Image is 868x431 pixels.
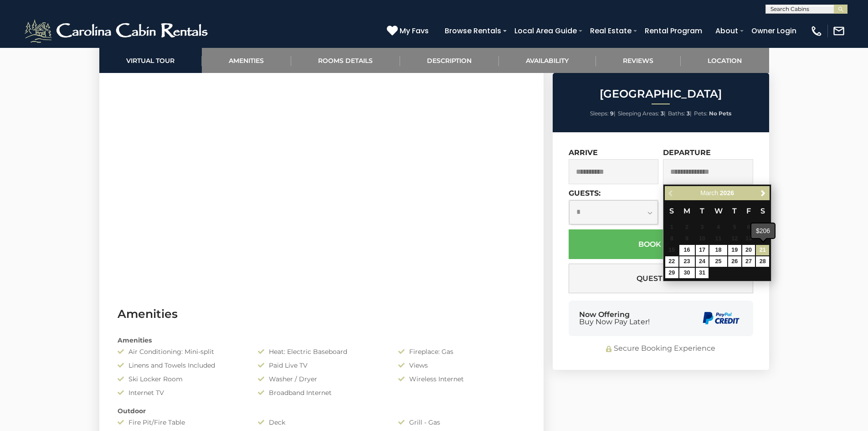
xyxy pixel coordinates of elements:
a: Location [681,48,769,73]
div: Heat: Electric Baseboard [251,347,391,356]
strong: No Pets [709,110,731,117]
h2: [GEOGRAPHIC_DATA] [555,88,767,100]
a: 24 [696,256,709,267]
span: 11 [709,234,727,244]
strong: 9 [610,110,614,117]
span: My Favs [400,25,429,36]
span: 6 [742,222,755,233]
span: Thursday [732,207,737,215]
div: Broadband Internet [251,388,391,397]
img: mail-regular-white.png [832,25,845,37]
label: Departure [663,148,711,157]
div: Outdoor [111,406,532,415]
a: Availability [499,48,596,73]
div: Ski Locker Room [111,374,251,384]
div: Views [391,361,532,370]
div: Deck [251,418,391,427]
a: 18 [709,245,727,255]
label: Guests: [569,189,601,197]
a: 19 [728,245,741,255]
a: 27 [742,256,755,267]
span: Wednesday [714,207,723,215]
a: 21 [756,245,769,255]
a: 26 [728,256,741,267]
a: 29 [665,268,678,278]
div: Fire Pit/Fire Table [111,418,251,427]
a: 25 [709,256,727,267]
a: 20 [742,245,755,255]
a: Description [400,48,499,73]
button: Questions? [569,264,753,293]
span: 10 [696,234,709,244]
span: Sleeps: [590,110,609,117]
a: Amenities [202,48,291,73]
div: Fireplace: Gas [391,347,532,356]
a: Real Estate [586,23,636,39]
a: Reviews [596,48,681,73]
img: White-1-2.png [23,17,212,45]
span: Tuesday [700,207,704,215]
a: 23 [679,256,695,267]
span: Sleeping Areas: [618,110,659,117]
span: March [700,189,718,197]
a: Browse Rentals [440,23,506,39]
span: 8 [665,234,678,244]
img: phone-regular-white.png [810,25,823,37]
div: Wireless Internet [391,374,532,384]
span: 3 [696,222,709,233]
div: Grill - Gas [391,418,532,427]
span: Baths: [668,110,685,117]
div: Linens and Towels Included [111,361,251,370]
a: 31 [696,268,709,278]
div: $206 [751,223,775,238]
a: Local Area Guide [510,23,581,39]
li: | [618,108,666,119]
span: 2 [679,222,695,233]
a: 28 [756,256,769,267]
a: About [711,23,743,39]
span: Next [760,190,767,197]
span: Pets: [694,110,708,117]
label: Arrive [569,148,598,157]
a: Rental Program [640,23,707,39]
a: Rooms Details [291,48,400,73]
div: Air Conditioning: Mini-split [111,347,251,356]
a: Next [757,187,769,199]
a: 16 [679,245,695,255]
li: | [590,108,616,119]
span: Friday [746,207,751,215]
a: 30 [679,268,695,278]
span: 1 [665,222,678,233]
a: Virtual Tour [99,48,202,73]
a: 17 [696,245,709,255]
strong: 3 [687,110,690,117]
strong: 3 [661,110,664,117]
span: 5 [728,222,741,233]
div: Amenities [111,336,532,345]
div: Secure Booking Experience [569,343,753,354]
div: Paid Live TV [251,361,391,370]
span: Monday [683,207,690,215]
span: Sunday [669,207,674,215]
div: Washer / Dryer [251,374,391,384]
a: My Favs [387,25,431,37]
button: Book Now [569,229,753,259]
h3: Amenities [118,306,525,322]
span: 9 [679,234,695,244]
span: 13 [742,234,755,244]
span: 12 [728,234,741,244]
span: Saturday [760,207,765,215]
span: 4 [709,222,727,233]
div: Internet TV [111,388,251,397]
li: | [668,108,692,119]
span: Buy Now Pay Later! [579,318,650,326]
a: 22 [665,256,678,267]
div: Now Offering [579,311,650,326]
span: 2026 [720,189,734,197]
a: Owner Login [747,23,801,39]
